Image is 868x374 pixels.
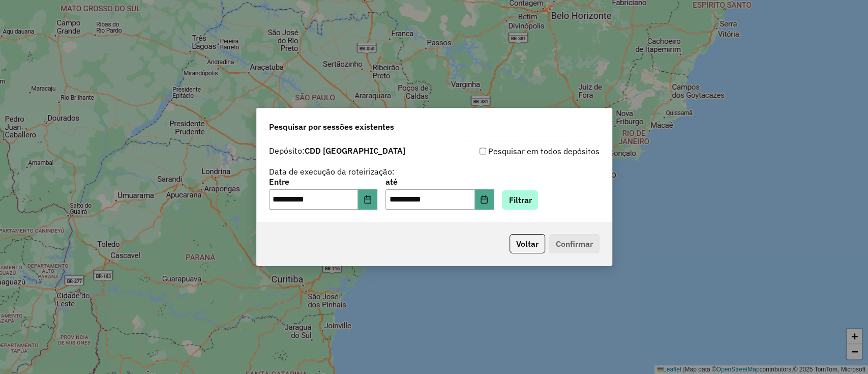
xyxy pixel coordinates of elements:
strong: CDD [GEOGRAPHIC_DATA] [305,146,405,156]
label: Depósito: [269,145,405,157]
span: Pesquisar por sessões existentes [269,121,394,133]
label: Data de execução da roteirização: [269,165,395,178]
button: Choose Date [475,189,494,210]
button: Filtrar [502,190,538,210]
label: Entre [269,176,377,188]
label: até [385,176,494,188]
button: Choose Date [358,189,377,210]
button: Voltar [510,234,545,253]
div: Pesquisar em todos depósitos [434,145,600,157]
